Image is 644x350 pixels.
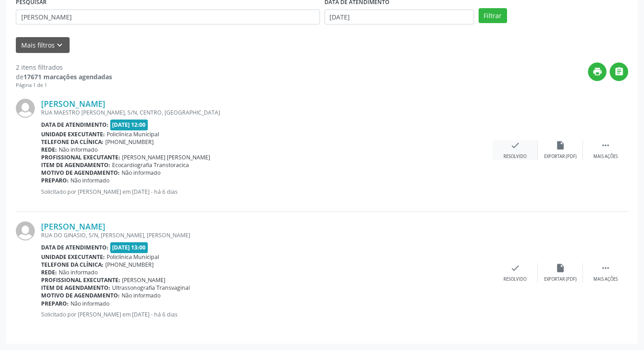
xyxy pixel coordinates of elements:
[555,140,565,150] i: insert_drive_file
[41,188,493,196] p: Solicitado por [PERSON_NAME] em [DATE] - há 6 dias
[16,99,35,118] img: img
[41,231,493,239] div: RUA DO GINASIO, S/N, [PERSON_NAME], [PERSON_NAME]
[41,161,110,169] b: Item de agendamento:
[41,138,103,146] b: Telefone da clínica:
[55,40,65,50] i: keyboard_arrow_down
[71,300,109,307] span: Não informado
[601,140,611,150] i: 
[503,276,526,283] div: Resolvido
[59,268,98,276] span: Não informado
[16,62,112,72] div: 2 itens filtrados
[592,67,602,77] i: print
[544,153,577,160] div: Exportar (PDF)
[41,99,105,109] a: [PERSON_NAME]
[41,109,493,116] div: RUA MAESTRO [PERSON_NAME], S/N, CENTRO, [GEOGRAPHIC_DATA]
[122,276,165,284] span: [PERSON_NAME]
[41,253,105,261] b: Unidade executante:
[510,263,520,273] i: check
[41,121,108,129] b: Data de atendimento:
[41,169,120,177] b: Motivo de agendamento:
[107,130,159,138] span: Policlínica Municipal
[112,284,190,292] span: Ultrassonografia Transvaginal
[16,10,320,25] input: Nome, CNS
[41,284,110,292] b: Item de agendamento:
[112,161,189,169] span: Ecocardiografia Transtoracica
[16,82,112,89] div: Página 1 de 1
[41,130,105,138] b: Unidade executante:
[122,153,210,161] span: [PERSON_NAME] [PERSON_NAME]
[41,311,493,318] p: Solicitado por [PERSON_NAME] em [DATE] - há 6 dias
[41,261,103,268] b: Telefone da clínica:
[110,120,148,130] span: [DATE] 12:00
[16,37,70,53] button: Mais filtroskeyboard_arrow_down
[479,8,507,24] button: Filtrar
[41,292,120,299] b: Motivo de agendamento:
[41,153,120,161] b: Profissional executante:
[16,72,112,82] div: de
[324,10,474,25] input: Selecione um intervalo
[544,276,577,283] div: Exportar (PDF)
[41,221,105,231] a: [PERSON_NAME]
[41,268,57,276] b: Rede:
[41,177,69,184] b: Preparo:
[41,276,120,284] b: Profissional executante:
[105,261,154,268] span: [PHONE_NUMBER]
[71,177,109,184] span: Não informado
[593,276,618,283] div: Mais ações
[614,67,624,77] i: 
[588,62,606,81] button: print
[555,263,565,273] i: insert_drive_file
[503,153,526,160] div: Resolvido
[110,242,148,253] span: [DATE] 13:00
[41,300,69,307] b: Preparo:
[24,72,112,81] strong: 17671 marcações agendadas
[41,244,108,251] b: Data de atendimento:
[41,146,57,153] b: Rede:
[122,292,160,299] span: Não informado
[122,169,160,177] span: Não informado
[593,153,618,160] div: Mais ações
[107,253,159,261] span: Policlínica Municipal
[510,140,520,150] i: check
[105,138,154,146] span: [PHONE_NUMBER]
[16,221,35,240] img: img
[610,62,628,81] button: 
[601,263,611,273] i: 
[59,146,98,153] span: Não informado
